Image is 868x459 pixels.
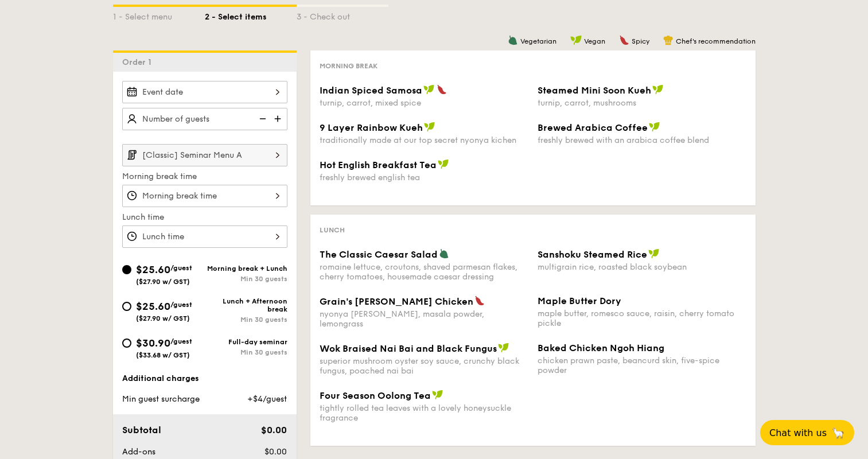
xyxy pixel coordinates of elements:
[205,316,287,324] div: Min 30 guests
[122,108,287,130] input: Number of guests
[113,7,205,23] div: 1 - Select menu
[122,185,287,207] input: Morning break time
[205,348,287,356] div: Min 30 guests
[439,248,449,259] img: icon-vegetarian.fe4039eb.svg
[170,301,192,309] span: /guest
[769,427,827,438] span: Chat with us
[320,226,345,234] span: Lunch
[122,339,131,348] input: $30.90/guest($33.68 w/ GST)Full-day seminarMin 30 guests
[205,7,297,23] div: 2 - Select items
[122,425,161,435] span: Subtotal
[538,295,621,306] span: Maple Butter Dory
[538,122,648,133] span: Brewed Arabica Coffee
[760,420,854,445] button: Chat with us🦙
[538,262,746,272] div: multigrain rice, roasted black soybean
[424,122,435,132] img: icon-vegan.f8ff3823.svg
[122,373,287,384] div: Additional charges
[170,337,192,345] span: /guest
[268,144,287,166] img: icon-chevron-right.3c0dfbd6.svg
[122,81,287,103] input: Event date
[205,275,287,283] div: Min 30 guests
[264,447,287,457] span: $0.00
[122,265,131,274] input: $25.60/guest($27.90 w/ GST)Morning break + LunchMin 30 guests
[320,262,528,282] div: romaine lettuce, croutons, shaved parmesan flakes, cherry tomatoes, housemade caesar dressing
[205,297,287,313] div: Lunch + Afternoon break
[649,122,660,132] img: icon-vegan.f8ff3823.svg
[538,356,746,375] div: chicken prawn paste, beancurd skin, five-spice powder
[320,296,473,307] span: Grain's [PERSON_NAME] Chicken
[320,135,528,145] div: traditionally made at our top secret nyonya kichen
[122,447,155,457] span: Add-ons
[432,390,443,400] img: icon-vegan.f8ff3823.svg
[538,98,746,108] div: turnip, carrot, mushrooms
[648,248,660,259] img: icon-vegan.f8ff3823.svg
[437,84,447,95] img: icon-spicy.37a8142b.svg
[122,394,200,404] span: Min guest surcharge
[320,309,528,329] div: nyonya [PERSON_NAME], masala powder, lemongrass
[320,356,528,376] div: superior mushroom oyster soy sauce, crunchy black fungus, poached nai bai
[261,425,287,435] span: $0.00
[632,37,649,45] span: Spicy
[831,426,845,439] span: 🦙
[122,57,156,67] span: Order 1
[538,343,664,353] span: Baked Chicken Ngoh Hiang
[320,343,497,354] span: Wok Braised Nai Bai and Black Fungus
[538,249,647,260] span: Sanshoku Steamed Rice
[652,84,664,95] img: icon-vegan.f8ff3823.svg
[253,108,270,130] img: icon-reduce.1d2dbef1.svg
[498,343,509,353] img: icon-vegan.f8ff3823.svg
[619,35,629,45] img: icon-spicy.37a8142b.svg
[508,35,518,45] img: icon-vegetarian.fe4039eb.svg
[584,37,605,45] span: Vegan
[676,37,756,45] span: Chef's recommendation
[570,35,582,45] img: icon-vegan.f8ff3823.svg
[320,390,431,401] span: Four Season Oolong Tea
[423,84,435,95] img: icon-vegan.f8ff3823.svg
[136,314,190,322] span: ($27.90 w/ GST)
[320,403,528,423] div: tightly rolled tea leaves with a lovely honeysuckle fragrance
[205,264,287,273] div: Morning break + Lunch
[270,108,287,130] img: icon-add.58712e84.svg
[320,62,377,70] span: Morning break
[320,160,437,170] span: Hot English Breakfast Tea
[474,295,485,306] img: icon-spicy.37a8142b.svg
[538,135,746,145] div: freshly brewed with an arabica coffee blend
[247,394,287,404] span: +$4/guest
[320,122,423,133] span: 9 Layer Rainbow Kueh
[663,35,674,45] img: icon-chef-hat.a58ddaea.svg
[320,249,438,260] span: The Classic Caesar Salad
[438,159,449,169] img: icon-vegan.f8ff3823.svg
[122,171,287,182] label: Morning break time
[320,85,422,96] span: Indian Spiced Samosa
[136,278,190,286] span: ($27.90 w/ GST)
[136,263,170,276] span: $25.60
[538,85,651,96] span: Steamed Mini Soon Kueh
[122,212,287,223] label: Lunch time
[520,37,556,45] span: Vegetarian
[122,225,287,248] input: Lunch time
[297,7,388,23] div: 3 - Check out
[136,351,190,359] span: ($33.68 w/ GST)
[320,173,528,182] div: freshly brewed english tea
[136,300,170,313] span: $25.60
[170,264,192,272] span: /guest
[205,338,287,346] div: Full-day seminar
[320,98,528,108] div: turnip, carrot, mixed spice
[122,302,131,311] input: $25.60/guest($27.90 w/ GST)Lunch + Afternoon breakMin 30 guests
[538,309,746,328] div: maple butter, romesco sauce, raisin, cherry tomato pickle
[136,337,170,349] span: $30.90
